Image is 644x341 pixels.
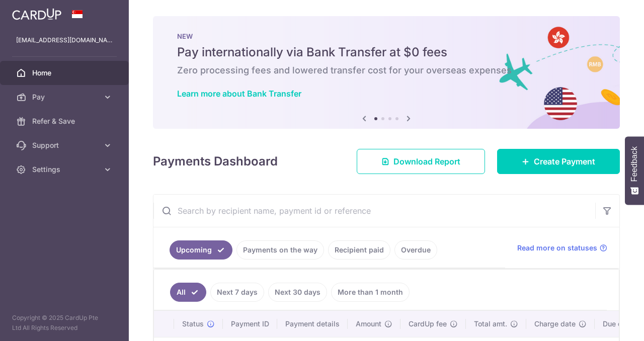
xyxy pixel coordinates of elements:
span: Download Report [393,155,460,167]
a: Read more on statuses [517,243,607,253]
h5: Pay internationally via Bank Transfer at $0 fees [177,44,596,60]
h6: Zero processing fees and lowered transfer cost for your overseas expenses [177,64,596,76]
span: Home [32,68,99,78]
a: Recipient paid [328,240,390,260]
span: Charge date [534,319,576,329]
a: Upcoming [170,240,232,260]
h4: Payments Dashboard [153,152,278,170]
a: Create Payment [497,149,620,174]
span: Pay [32,92,99,102]
span: Create Payment [534,155,595,167]
input: Search by recipient name, payment id or reference [153,195,595,227]
span: Feedback [630,146,639,182]
a: Next 30 days [268,283,327,302]
a: Overdue [394,240,437,260]
span: Read more on statuses [517,243,597,253]
span: Support [32,140,99,150]
a: Payments on the way [236,240,324,260]
img: CardUp [12,8,61,20]
img: Bank transfer banner [153,16,620,129]
span: CardUp fee [409,319,447,329]
span: Settings [32,164,99,175]
span: Total amt. [474,319,507,329]
a: Download Report [357,149,485,174]
a: All [170,283,206,302]
p: NEW [177,32,596,40]
th: Payment details [277,311,348,337]
p: [EMAIL_ADDRESS][DOMAIN_NAME] [16,35,113,45]
button: Feedback - Show survey [625,136,644,205]
span: Amount [356,319,381,329]
th: Payment ID [223,311,277,337]
span: Status [182,319,204,329]
a: Next 7 days [210,283,264,302]
a: Learn more about Bank Transfer [177,89,301,99]
a: More than 1 month [331,283,410,302]
span: Refer & Save [32,116,99,126]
